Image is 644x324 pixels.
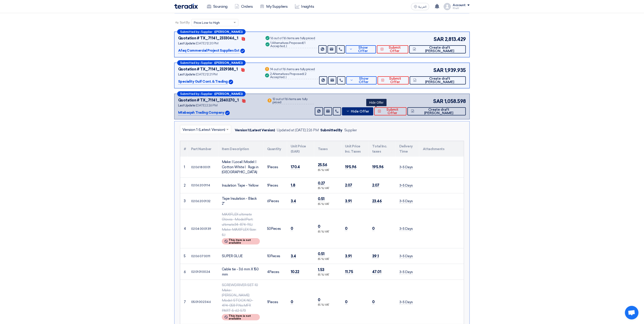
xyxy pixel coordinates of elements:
span: 50 [267,227,271,231]
span: 0.51 [318,197,325,201]
span: Last Update [178,41,195,45]
span: 3-5 Days [399,254,413,258]
span: Submit Offer [385,77,405,84]
span: 23.46 [372,199,382,204]
div: 1 Alternatives Proposed [271,41,318,48]
td: Pieces [263,248,287,264]
span: 1 [267,300,268,304]
a: My Suppliers [256,2,291,12]
img: Verified Account [229,80,233,84]
span: 195.96 [345,165,357,169]
div: Make: | Local | Model: | Cotton White | Rugs in [GEOGRAPHIC_DATA] [222,159,260,175]
b: ([PERSON_NAME]) [214,92,243,95]
span: ) [286,75,287,79]
span: 2.07 [372,183,379,188]
div: 2 Alternatives Proposed [270,72,318,79]
span: Submitted by [180,92,199,95]
button: Show Offer [346,45,376,53]
span: العربية [418,5,426,8]
span: 39.1 [372,254,379,259]
th: Taxes [314,141,341,157]
td: 0206200114 [187,178,218,193]
span: Supplier [201,92,212,95]
td: 0206070011 [187,248,218,264]
div: Cable tie - 3.6 mm X 150 mm [222,267,260,277]
button: Submit Offer [377,45,408,53]
th: Quantity [263,141,287,157]
span: 1.53 [318,267,324,272]
span: 3.91 [345,254,352,259]
span: 47.01 [372,269,381,274]
div: Version 1 (Latest Version) [235,128,275,133]
td: 2 [180,178,187,193]
span: 3.4 [291,254,296,259]
span: 0 [291,226,293,231]
div: SCREWDRIVER SET 10 Make : [PERSON_NAME] Model: STOCK NO-494-058 P.No.MFR PART-5-62-573 [222,283,260,313]
span: 3.4 [291,199,296,204]
div: Supplier [344,128,357,133]
span: Create draft [PERSON_NAME] [415,108,462,115]
div: (15 %) VAT [318,230,338,234]
span: [DATE] 2:26 PM [196,103,217,107]
button: Show Offer [346,76,377,84]
div: Quotation # TX_71141_2340270_1 [178,98,239,103]
span: 3-5 Days [399,300,413,304]
b: ([PERSON_NAME]) [214,61,243,64]
div: (15 %) VAT [318,257,338,261]
span: 1.8 [291,183,295,188]
span: 0 [372,300,375,304]
div: Insulation Tape - Yellow [222,183,260,188]
button: Submit Offer [378,76,409,84]
div: (15 %) VAT [318,303,338,307]
span: SAR [433,98,444,105]
button: Create draft [PERSON_NAME] [407,107,466,115]
div: – [177,29,246,34]
span: ( [303,72,304,76]
div: Updated at [DATE] 2:26 PM [277,128,319,133]
span: ( [303,41,304,45]
div: SUPER GLUE [222,254,260,259]
td: Pieces [263,209,287,248]
span: Submit Offer [385,46,405,53]
span: 170.4 [291,165,300,169]
span: 0 [372,226,375,231]
a: Sourcing [203,2,231,12]
span: 10.22 [291,269,299,274]
span: 0 [291,300,293,304]
th: Delivery Time [396,141,419,157]
span: 3-5 Days [399,227,413,231]
a: Open chat [625,306,639,319]
span: 3-5 Days [399,165,413,169]
th: Unit Price (SAR) [287,141,314,157]
span: 0 [318,298,320,302]
div: – [177,60,246,65]
span: Price Low to High [194,20,220,25]
div: (15 %) VAT [318,202,338,206]
span: 3-5 Days [399,183,413,188]
span: This item is not available [229,239,257,244]
span: 2,813.429 [445,36,466,43]
span: SAR [434,36,444,43]
td: 0206180001 [187,157,218,178]
button: Create draft [PERSON_NAME] [410,76,466,84]
span: 2 Accepted, [270,72,306,79]
span: 10 [267,254,270,258]
div: Hide Offer [366,99,387,106]
td: 3 [180,193,187,209]
span: Show Offer [354,46,372,53]
span: 25.56 [318,163,327,167]
td: 6 [180,264,187,280]
div: 14 out of 16 items are fully priced [270,68,315,71]
span: 1,058.598 [444,98,466,105]
span: Show Offer [354,77,373,84]
span: Last Update [178,72,195,76]
img: Teradix logo [174,4,198,9]
td: 0201010024 [187,264,218,280]
a: Insights [291,2,318,12]
div: – [177,91,246,96]
button: العربية [411,3,429,10]
span: Create draft [PERSON_NAME] [418,77,462,84]
div: Quotation # TX_71141_2329388_1 [178,67,238,72]
span: Last Update [178,103,195,107]
span: SAR [433,67,444,74]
